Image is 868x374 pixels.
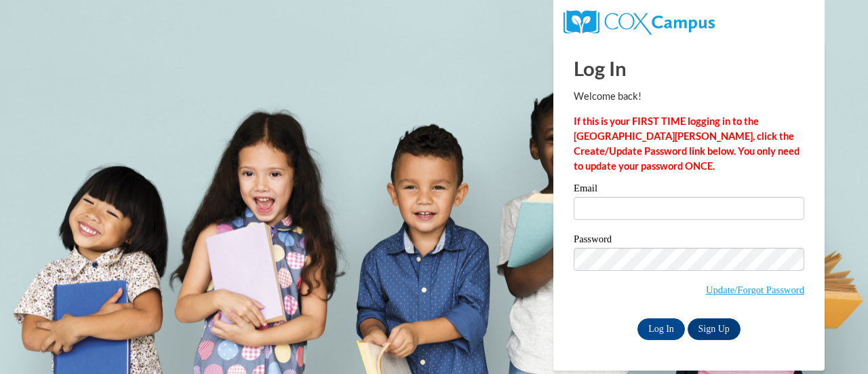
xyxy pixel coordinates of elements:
strong: If this is your FIRST TIME logging in to the [GEOGRAPHIC_DATA][PERSON_NAME], click the Create/Upd... [574,115,800,172]
a: COX Campus [564,16,715,27]
img: COX Campus [564,10,715,35]
input: Log In [637,318,685,340]
a: Update/Forgot Password [706,284,804,295]
label: Email [574,183,804,197]
a: Sign Up [688,318,741,340]
h1: Log In [574,54,804,82]
p: Welcome back! [574,89,804,104]
label: Password [574,234,804,248]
